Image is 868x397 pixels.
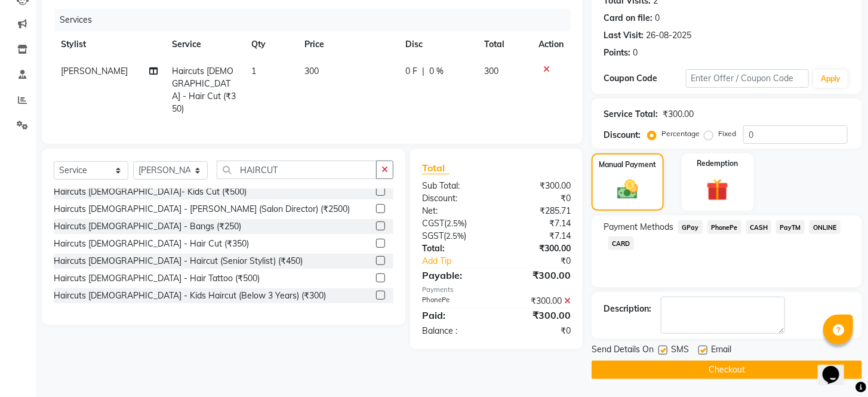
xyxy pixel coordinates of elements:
div: Coupon Code [604,72,686,85]
div: Haircuts [DEMOGRAPHIC_DATA] - styling (₹200) [54,307,241,319]
div: Points: [604,47,630,59]
iframe: chat widget [818,349,856,385]
span: | [423,65,425,78]
div: ( ) [413,230,497,242]
span: CGST [422,218,444,229]
label: Percentage [661,128,700,139]
span: GPay [678,220,703,234]
div: Service Total: [604,108,658,121]
span: 300 [304,66,319,76]
div: PhonePe [413,295,497,307]
div: Discount: [413,192,497,205]
div: Payments [422,285,571,295]
div: ₹300.00 [496,268,580,282]
span: ONLINE [809,220,841,234]
div: Haircuts [DEMOGRAPHIC_DATA] - [PERSON_NAME] (Salon Director) (₹2500) [54,203,350,216]
span: Payment Methods [604,221,673,233]
div: ₹300.00 [496,180,580,192]
button: Checkout [592,361,862,379]
span: Haircuts [DEMOGRAPHIC_DATA] - Hair Cut (₹350) [172,66,236,114]
span: [PERSON_NAME] [61,66,128,76]
span: Send Details On [592,343,654,358]
a: Add Tip [413,255,510,267]
img: _gift.svg [700,176,736,204]
div: Haircuts [DEMOGRAPHIC_DATA] - Hair Cut (₹350) [54,238,249,250]
div: ₹300.00 [496,308,580,322]
span: 2.5% [447,218,464,228]
div: ₹0 [510,255,580,267]
th: Total [477,31,531,58]
span: 2.5% [446,231,464,241]
div: ₹285.71 [496,205,580,217]
div: 0 [655,12,660,24]
div: ₹0 [496,192,580,205]
div: Payable: [413,268,497,282]
span: SGST [422,230,444,241]
th: Service [165,31,244,58]
span: 300 [484,66,498,76]
button: Apply [814,70,848,88]
th: Stylist [54,31,165,58]
div: 0 [633,47,638,59]
img: _cash.svg [611,177,645,202]
th: Action [531,31,571,58]
span: 0 % [430,65,444,78]
div: Discount: [604,129,641,141]
span: Total [422,162,450,174]
div: Balance : [413,325,497,337]
th: Disc [399,31,477,58]
div: Description: [604,303,651,315]
div: Haircuts [DEMOGRAPHIC_DATA] - Bangs (₹250) [54,220,241,233]
div: ₹300.00 [663,108,694,121]
span: PayTM [776,220,805,234]
div: Last Visit: [604,29,644,42]
div: Net: [413,205,497,217]
th: Price [297,31,398,58]
th: Qty [245,31,298,58]
span: CARD [608,236,634,250]
span: SMS [671,343,689,358]
div: Services [55,9,580,31]
input: Enter Offer / Coupon Code [686,69,809,88]
span: 1 [252,66,257,76]
input: Search or Scan [217,161,377,179]
div: ( ) [413,217,497,230]
label: Fixed [718,128,736,139]
div: Card on file: [604,12,652,24]
div: Sub Total: [413,180,497,192]
div: Haircuts [DEMOGRAPHIC_DATA] - Hair Tattoo (₹500) [54,272,260,285]
label: Manual Payment [599,159,656,170]
div: Haircuts [DEMOGRAPHIC_DATA] - Haircut (Senior Stylist) (₹450) [54,255,303,267]
div: Total: [413,242,497,255]
div: Haircuts [DEMOGRAPHIC_DATA] - Kids Haircut (Below 3 Years) (₹300) [54,290,326,302]
div: ₹0 [496,325,580,337]
div: ₹7.14 [496,230,580,242]
span: 0 F [406,65,418,78]
span: CASH [746,220,772,234]
span: PhonePe [707,220,741,234]
div: Paid: [413,308,497,322]
span: Email [711,343,731,358]
div: ₹300.00 [496,295,580,307]
div: 26-08-2025 [646,29,691,42]
label: Redemption [697,158,738,169]
div: ₹7.14 [496,217,580,230]
div: Haircuts [DEMOGRAPHIC_DATA]- Kids Cut (₹500) [54,186,247,198]
div: ₹300.00 [496,242,580,255]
